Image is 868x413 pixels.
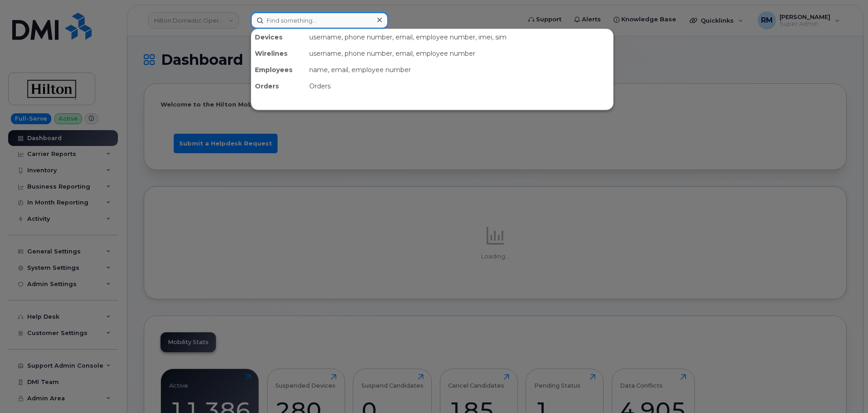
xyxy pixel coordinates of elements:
div: username, phone number, email, employee number [306,45,613,62]
div: Devices [251,29,306,45]
div: Orders [251,78,306,94]
iframe: Messenger Launcher [829,374,861,406]
div: Employees [251,62,306,78]
div: Wirelines [251,45,306,62]
div: name, email, employee number [306,62,613,78]
div: username, phone number, email, employee number, imei, sim [306,29,613,45]
div: Orders [306,78,613,94]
